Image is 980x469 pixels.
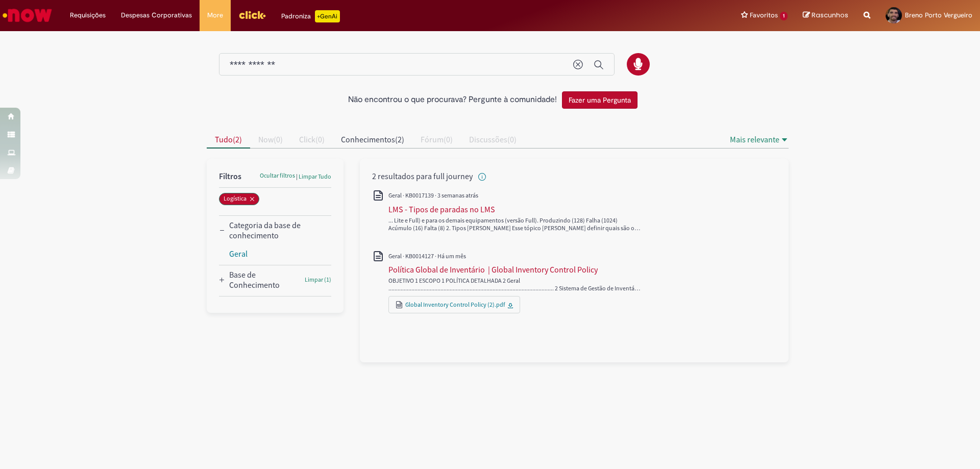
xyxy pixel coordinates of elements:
[207,10,223,20] span: More
[348,95,557,105] h2: Não encontrou o que procurava? Pergunte à comunidade!
[281,10,340,22] div: Padroniza
[315,10,340,22] p: +GenAi
[1,5,54,26] img: ServiceNow
[121,10,192,20] span: Despesas Corporativas
[812,10,848,20] span: Rascunhos
[70,10,106,20] span: Requisições
[780,12,788,20] span: 1
[562,91,638,109] button: Fazer uma Pergunta
[905,11,972,19] span: Breno Porto Vergueiro
[238,7,266,22] img: click_logo_yellow_360x200.png
[803,11,848,20] a: Rascunhos
[750,10,778,20] span: Favoritos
